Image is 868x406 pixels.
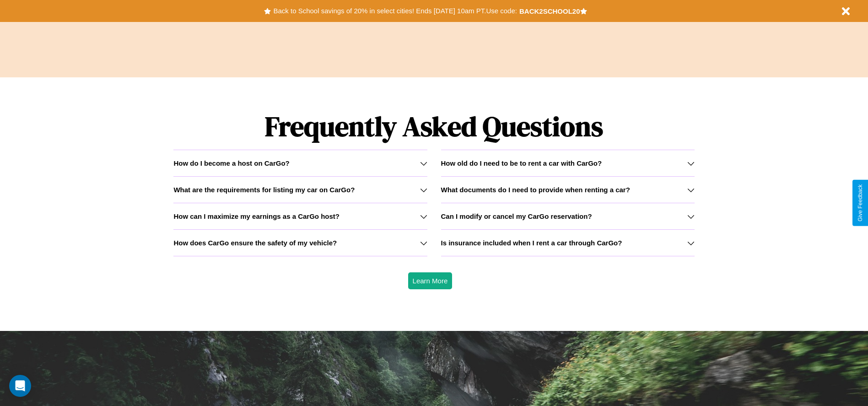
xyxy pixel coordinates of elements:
[441,212,592,220] h3: Can I modify or cancel my CarGo reservation?
[9,375,31,397] div: Open Intercom Messenger
[441,239,622,247] h3: Is insurance included when I rent a car through CarGo?
[441,186,630,194] h3: What documents do I need to provide when renting a car?
[441,159,602,167] h3: How old do I need to be to rent a car with CarGo?
[857,184,863,222] div: Give Feedback
[173,159,289,167] h3: How do I become a host on CarGo?
[173,186,355,194] h3: What are the requirements for listing my car on CarGo?
[271,5,519,17] button: Back to School savings of 20% in select cities! Ends [DATE] 10am PT.Use code:
[173,239,337,247] h3: How does CarGo ensure the safety of my vehicle?
[173,103,694,150] h1: Frequently Asked Questions
[408,272,453,289] button: Learn More
[173,212,340,220] h3: How can I maximize my earnings as a CarGo host?
[519,7,580,15] b: BACK2SCHOOL20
